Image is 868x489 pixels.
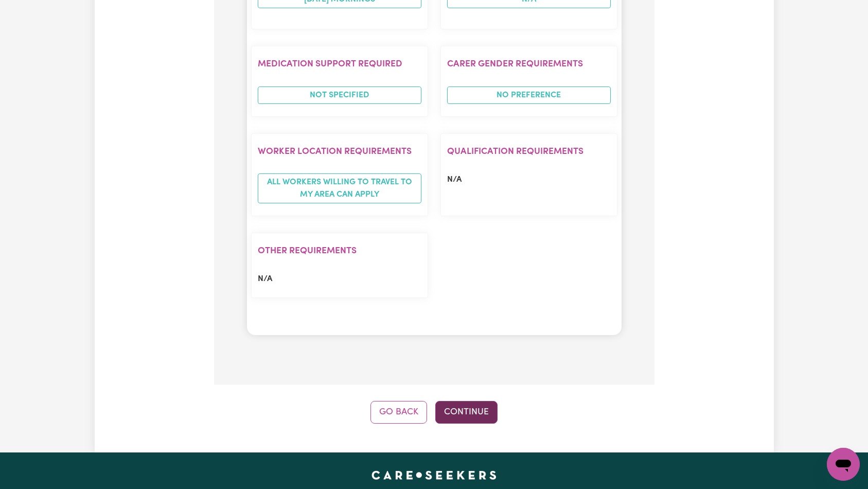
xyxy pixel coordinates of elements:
span: All workers willing to travel to my area can apply [258,173,421,203]
span: Not specified [258,86,421,104]
h2: Carer gender requirements [447,59,611,69]
a: Careseekers home page [371,471,497,479]
h2: Medication Support Required [258,59,421,69]
iframe: Button to launch messaging window [827,448,860,481]
h2: Qualification requirements [447,146,611,157]
h2: Other requirements [258,246,421,256]
button: Continue [435,401,498,424]
h2: Worker location requirements [258,146,421,157]
span: No preference [447,86,611,104]
button: Go Back [370,401,427,424]
span: N/A [258,275,272,283]
span: N/A [447,176,462,184]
